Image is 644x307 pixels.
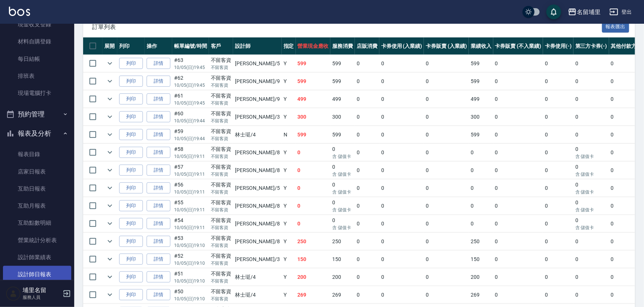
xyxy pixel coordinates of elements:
td: 0 [424,215,469,232]
button: 名留埔里 [565,4,604,20]
td: 0 [296,179,331,197]
td: 0 [573,90,609,108]
p: 10/05 (日) 19:11 [174,189,207,195]
td: 0 [573,108,609,126]
p: 10/05 (日) 19:45 [174,82,207,89]
th: 店販消費 [355,37,379,55]
td: 0 [493,162,543,179]
td: 0 [469,144,493,161]
td: 0 [573,73,609,90]
span: 訂單列表 [92,23,602,31]
td: 林士珽 /4 [233,268,281,286]
p: 含 儲值卡 [575,224,607,231]
td: 0 [379,179,424,197]
td: 0 [543,108,573,126]
a: 每日結帳 [3,50,71,67]
td: #55 [172,197,209,215]
button: expand row [104,236,115,247]
td: #53 [172,233,209,250]
p: 不留客資 [211,260,232,267]
button: save [546,4,561,19]
a: 詳情 [147,111,170,123]
p: 含 儲值卡 [332,171,353,178]
td: 0 [424,126,469,143]
td: 0 [543,55,573,72]
td: Y [282,268,296,286]
td: 0 [543,162,573,179]
a: 詳情 [147,129,170,141]
td: 0 [543,90,573,108]
td: 0 [424,268,469,286]
td: 0 [493,197,543,215]
td: Y [282,215,296,232]
button: expand row [104,111,115,122]
p: 不留客資 [211,82,232,89]
td: 0 [493,90,543,108]
td: [PERSON_NAME] /3 [233,108,281,126]
th: 指定 [282,37,296,55]
a: 互助點數明細 [3,214,71,231]
th: 設計師 [233,37,281,55]
td: 0 [424,144,469,161]
td: 0 [493,73,543,90]
a: 詳情 [147,289,170,301]
a: 詳情 [147,93,170,105]
a: 詳情 [147,165,170,176]
td: 0 [493,55,543,72]
p: 不留客資 [211,153,232,160]
td: 0 [355,108,379,126]
button: 列印 [119,147,143,158]
td: 0 [493,126,543,143]
td: 0 [355,144,379,161]
a: 材料自購登錄 [3,33,71,50]
button: 列印 [119,182,143,194]
button: expand row [104,200,115,211]
td: 0 [493,233,543,250]
a: 設計師業績表 [3,249,71,266]
td: 0 [379,108,424,126]
td: 499 [469,90,493,108]
a: 詳情 [147,200,170,212]
p: 含 儲值卡 [575,207,607,213]
p: 不留客資 [211,118,232,124]
td: Y [282,55,296,72]
td: 0 [330,215,355,232]
td: 0 [355,179,379,197]
td: 0 [296,144,331,161]
div: 不留客資 [211,217,232,224]
td: 0 [355,90,379,108]
button: 列印 [119,93,143,105]
td: Y [282,90,296,108]
td: [PERSON_NAME] /9 [233,73,281,90]
div: 不留客資 [211,199,232,207]
td: 599 [330,73,355,90]
td: 0 [379,144,424,161]
td: #57 [172,162,209,179]
td: 林士珽 /4 [233,126,281,143]
td: 0 [543,215,573,232]
button: expand row [104,218,115,229]
button: 列印 [119,58,143,69]
td: 0 [573,55,609,72]
button: expand row [104,147,115,158]
div: 不留客資 [211,234,232,242]
p: 不留客資 [211,100,232,106]
td: 599 [469,126,493,143]
a: 報表匯出 [602,23,630,30]
td: 0 [379,233,424,250]
th: 卡券販賣 (入業績) [424,37,469,55]
div: 不留客資 [211,74,232,82]
a: 營業統計分析表 [3,232,71,249]
p: 服務人員 [23,294,61,301]
th: 業績收入 [469,37,493,55]
td: 0 [330,197,355,215]
p: 含 儲值卡 [575,171,607,178]
p: 10/05 (日) 19:11 [174,153,207,160]
td: 0 [573,233,609,250]
td: 0 [573,162,609,179]
button: 報表匯出 [602,21,630,33]
p: 含 儲值卡 [575,189,607,195]
td: 0 [493,215,543,232]
p: 10/05 (日) 19:45 [174,64,207,71]
div: 名留埔里 [577,7,601,17]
